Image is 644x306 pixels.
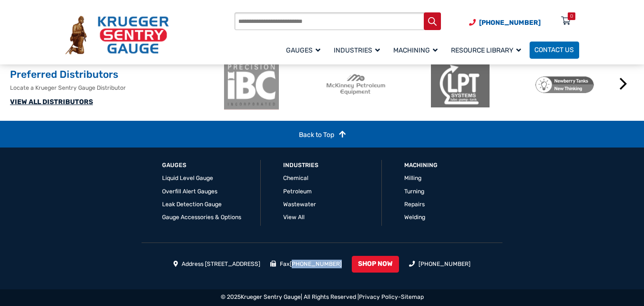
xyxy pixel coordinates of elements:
a: Milling [404,175,421,181]
a: Gauges [281,40,329,60]
a: Industries [283,161,318,170]
a: Sitemap [401,294,424,300]
a: Turning [404,188,424,195]
img: Newberry Tanks [535,60,594,110]
a: Repairs [404,201,425,208]
a: Machining [404,161,438,170]
p: Locate a Krueger Sentry Gauge Distributor [10,84,218,92]
a: Resource Library [446,40,530,60]
a: Krueger Sentry Gauge [241,294,301,300]
a: Overfill Alert Gauges [162,188,217,195]
button: Next [614,74,633,94]
li: Address [STREET_ADDRESS] [174,260,261,268]
span: Machining [393,46,438,54]
a: Privacy Policy [359,294,398,300]
span: Contact Us [534,46,574,54]
a: Welding [404,214,425,221]
a: Petroleum [283,188,312,195]
h2: Preferred Distributors [10,68,218,81]
a: VIEW ALL DISTRIBUTORS [10,98,93,106]
a: Contact Us [530,42,579,59]
button: 1 of 2 [407,115,417,125]
li: Fax [270,260,342,268]
img: McKinney Petroleum Equipment [327,60,385,110]
a: Chemical [283,175,308,181]
button: 3 of 2 [436,115,445,125]
a: GAUGES [162,161,186,170]
div: 0 [570,12,573,20]
span: Industries [334,46,380,54]
span: [PHONE_NUMBER] [479,19,541,27]
a: Leak Detection Gauge [162,201,222,208]
img: Krueger Sentry Gauge [65,16,169,54]
a: Wastewater [283,201,316,208]
a: Industries [329,40,388,60]
a: Liquid Level Gauge [162,175,213,181]
img: ibc-logo [222,60,281,110]
span: Gauges [286,46,320,54]
a: Gauge Accessories & Options [162,214,241,221]
a: Phone Number (920) 434-8860 [469,18,541,28]
span: Resource Library [451,46,521,54]
a: View All [283,214,305,221]
a: Machining [388,40,446,60]
a: SHOP NOW [352,256,399,273]
img: LPT [431,60,490,110]
button: 2 of 2 [421,115,431,125]
a: [PHONE_NUMBER] [419,261,470,267]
